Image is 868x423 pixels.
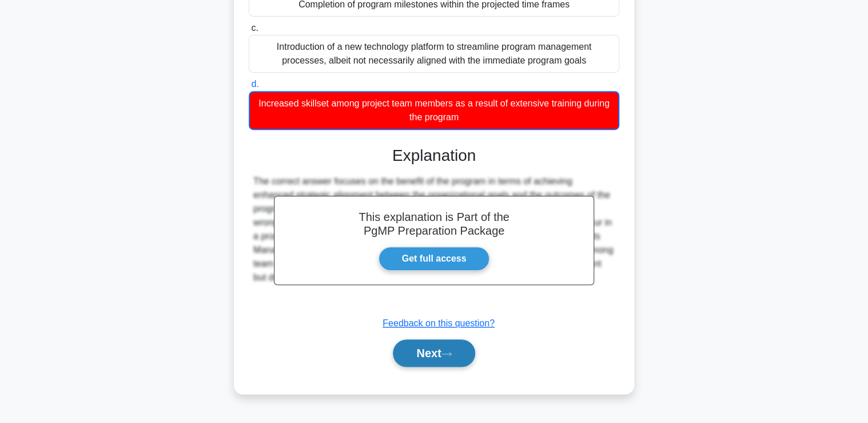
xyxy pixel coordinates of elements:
div: The correct answer focuses on the benefit of the program in terms of achieving enhanced strategic... [253,175,615,284]
a: Get full access [379,247,490,271]
div: Introduction of a new technology platform to streamline program management processes, albeit not ... [249,35,619,73]
span: c. [251,23,258,33]
div: Increased skillset among project team members as a result of extensive training during the program [249,91,619,130]
button: Next [393,339,475,367]
a: Feedback on this question? [383,318,495,328]
span: d. [251,79,258,89]
h3: Explanation [256,146,612,165]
